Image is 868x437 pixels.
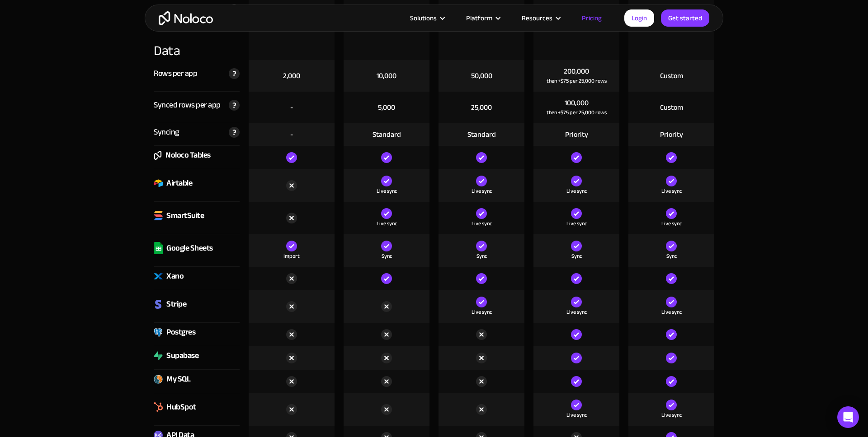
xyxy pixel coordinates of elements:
[283,251,300,260] div: Import
[472,307,492,316] div: Live sync
[165,149,211,162] div: Noloco Tables
[566,186,587,195] div: Live sync
[373,130,401,139] div: Standard
[660,71,683,81] div: Custom
[290,130,293,139] div: -
[547,108,607,117] div: then +$75 per 25,000 rows
[410,12,437,24] div: Solutions
[571,12,613,24] a: Pricing
[166,298,186,311] div: Stripe
[624,9,654,27] a: Login
[522,12,552,24] div: Resources
[166,177,192,190] div: Airtable
[377,219,397,228] div: Live sync
[154,67,197,80] div: Rows per app
[166,400,196,414] div: HubSpot
[661,307,682,316] div: Live sync
[565,98,589,108] div: 100,000
[378,102,395,112] div: 5,000
[471,71,492,81] div: 50,000
[283,71,300,81] div: 2,000
[166,349,198,363] div: Supabase
[837,406,859,428] div: Open Intercom Messenger
[166,242,213,255] div: Google Sheets
[565,130,588,139] div: Priority
[166,325,195,339] div: Postgres
[661,9,709,27] a: Get started
[399,12,455,24] div: Solutions
[290,102,293,112] div: -
[661,219,682,228] div: Live sync
[571,251,582,260] div: Sync
[472,219,492,228] div: Live sync
[377,71,396,81] div: 10,000
[510,12,571,24] div: Resources
[166,209,204,223] div: SmartSuite
[661,410,682,419] div: Live sync
[159,11,213,25] a: home
[661,186,682,195] div: Live sync
[472,186,492,195] div: Live sync
[166,270,184,283] div: Xano
[476,251,487,260] div: Sync
[660,130,683,139] div: Priority
[154,28,240,60] div: Data
[471,102,492,112] div: 25,000
[547,76,607,85] div: then +$75 per 25,000 rows
[455,12,510,24] div: Platform
[154,98,221,112] div: Synced rows per app
[382,251,392,260] div: Sync
[566,410,587,419] div: Live sync
[154,126,179,139] div: Syncing
[166,372,190,386] div: My SQL
[467,130,496,139] div: Standard
[566,307,587,316] div: Live sync
[377,186,397,195] div: Live sync
[660,102,683,112] div: Custom
[466,12,492,24] div: Platform
[566,219,587,228] div: Live sync
[666,251,677,260] div: Sync
[564,66,589,76] div: 200,000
